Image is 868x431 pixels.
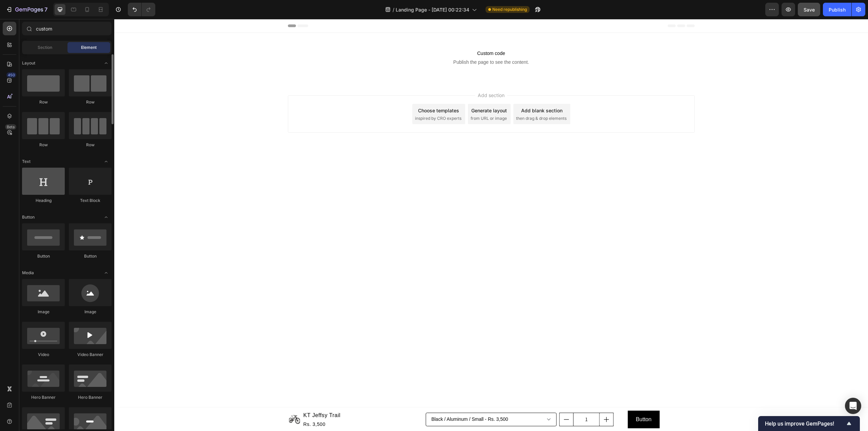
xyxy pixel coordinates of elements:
div: Hero Banner [69,394,112,400]
div: Beta [5,124,16,130]
span: from URL or image [356,96,393,102]
button: 7 [3,3,51,16]
div: 450 [6,72,16,78]
span: Landing Page - [DATE] 00:22:34 [396,6,469,13]
div: Video Banner [69,352,112,358]
span: Layout [22,60,35,66]
span: Element [81,44,97,51]
div: Row [22,99,65,105]
button: decrement [446,394,459,407]
span: / [393,6,394,13]
span: inspired by CRO experts [301,96,347,102]
h1: KT Jeffsy Trail [189,392,227,401]
div: Button [22,253,65,259]
div: Rs. 3,500 [189,401,227,410]
button: increment [486,394,499,407]
span: Button [22,214,35,220]
input: Search Sections & Elements [22,22,112,35]
span: Text [22,158,31,165]
span: Toggle open [101,58,112,69]
div: Image [22,309,65,315]
input: quantity [459,394,486,407]
div: Undo/Redo [128,3,155,16]
div: Add blank section [407,88,448,95]
button: Show survey - Help us improve GemPages! [765,419,853,428]
span: Toggle open [101,212,112,223]
span: Help us improve GemPages! [765,420,845,427]
p: Button [521,396,537,406]
div: Publish [829,6,846,13]
span: Toggle open [101,156,112,167]
button: Save [798,3,820,16]
p: 7 [44,5,47,14]
div: Row [69,99,112,105]
div: Row [69,142,112,148]
div: Video [22,352,65,358]
div: Button [69,253,112,259]
div: Hero Banner [22,394,65,400]
span: Need republishing [492,6,527,13]
div: Open Intercom Messenger [845,398,861,414]
span: Section [38,44,52,51]
div: Row [22,142,65,148]
span: Add section [361,73,393,80]
a: Button [513,392,545,410]
div: Choose templates [304,88,345,95]
span: Media [22,270,34,276]
iframe: Design area [114,19,868,431]
div: Text Block [69,198,112,204]
span: then drag & drop elements [402,96,452,102]
button: Publish [823,3,851,16]
span: Save [804,7,815,13]
div: Heading [22,198,65,204]
div: Generate layout [357,88,393,95]
div: Image [69,309,112,315]
span: Toggle open [101,267,112,278]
